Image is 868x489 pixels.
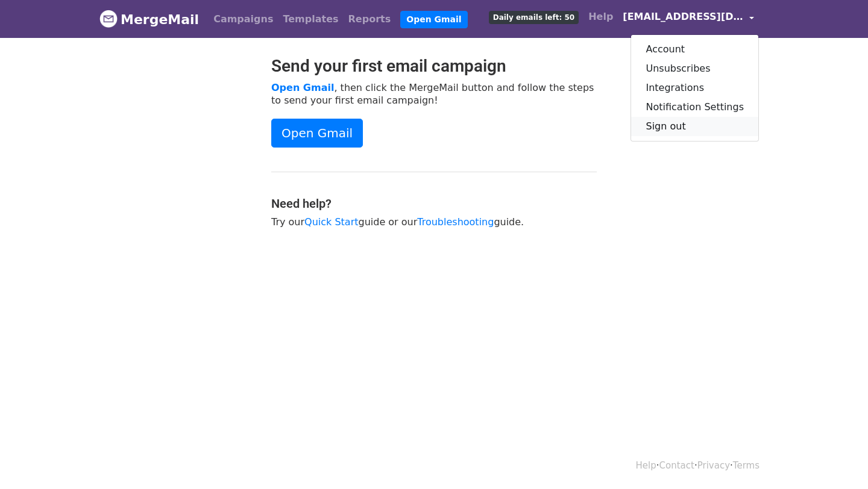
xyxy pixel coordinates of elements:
a: Integrations [631,78,758,98]
a: Open Gmail [271,119,363,148]
div: [EMAIL_ADDRESS][DOMAIN_NAME] [631,34,759,142]
a: Open Gmail [271,82,334,93]
a: Campaigns [209,7,278,31]
a: Terms [733,460,759,471]
a: Contact [659,460,694,471]
a: [EMAIL_ADDRESS][DOMAIN_NAME] [618,5,759,33]
a: Help [636,460,656,471]
a: Quick Start [304,216,358,228]
p: Try our guide or our guide. [271,216,597,228]
div: Tiện ích trò chuyện [808,431,868,489]
img: MergeMail logo [99,10,118,28]
a: Reports [344,7,396,31]
a: Templates [278,7,343,31]
a: Account [631,40,758,59]
iframe: Chat Widget [808,431,868,489]
span: [EMAIL_ADDRESS][DOMAIN_NAME] [623,10,743,24]
a: MergeMail [99,7,199,32]
a: Open Gmail [400,11,467,28]
a: Notification Settings [631,98,758,117]
h4: Need help? [271,196,597,211]
a: Troubleshooting [417,216,494,228]
span: Daily emails left: 50 [489,11,579,24]
a: Sign out [631,117,758,136]
a: Privacy [697,460,730,471]
p: , then click the MergeMail button and follow the steps to send your first email campaign! [271,81,597,107]
a: Daily emails left: 50 [484,5,583,29]
h2: Send your first email campaign [271,56,597,76]
a: Unsubscribes [631,59,758,78]
a: Help [583,5,618,29]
